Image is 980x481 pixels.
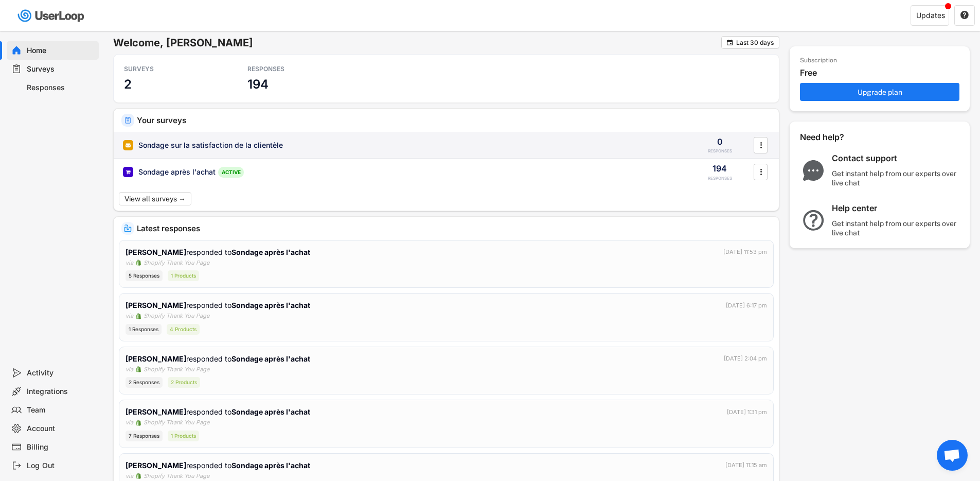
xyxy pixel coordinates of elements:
strong: Sondage après l'achat [231,248,310,256]
div: Help center [832,203,960,214]
div: 5 Responses [126,270,163,281]
div: responded to [126,460,312,471]
div: RESPONSES [708,148,732,154]
div: Shopify Thank You Page [144,312,209,320]
strong: [PERSON_NAME] [126,461,186,470]
img: 1156660_ecommerce_logo_shopify_icon%20%281%29.png [135,473,141,479]
button: View all surveys → [119,192,191,205]
button:  [756,164,766,180]
div: via [126,418,133,427]
div: Sondage après l'achat [138,167,216,177]
div: responded to [126,353,312,364]
div: 4 Products [167,324,200,335]
div: Subscription [800,57,837,65]
h6: Welcome, [PERSON_NAME] [113,36,721,49]
div: Integrations [27,387,95,397]
div: 0 [717,136,723,147]
a: Ouvrir le chat [937,440,968,471]
strong: Sondage après l'achat [231,354,310,363]
strong: [PERSON_NAME] [126,354,186,363]
div: Account [27,424,95,434]
img: ChatMajor.svg [800,160,827,181]
div: Surveys [27,64,95,74]
div: [DATE] 11:53 pm [723,248,767,256]
text:  [760,140,762,150]
h3: 194 [247,76,269,92]
div: 7 Responses [126,431,163,441]
div: Need help? [800,132,872,143]
div: Shopify Thank You Page [144,472,209,480]
div: Responses [27,83,95,93]
div: ACTIVE [218,167,244,178]
div: responded to [126,300,312,311]
div: via [126,365,133,374]
div: Shopify Thank You Page [144,418,209,427]
img: QuestionMarkInverseMajor.svg [800,210,827,231]
div: responded to [126,406,312,417]
img: 1156660_ecommerce_logo_shopify_icon%20%281%29.png [135,313,141,319]
div: Log Out [27,461,95,471]
img: 1156660_ecommerce_logo_shopify_icon%20%281%29.png [135,420,141,426]
div: Get instant help from our experts over live chat [832,169,960,187]
div: responded to [126,247,312,257]
div: 194 [712,163,727,174]
strong: [PERSON_NAME] [126,248,186,256]
div: Shopify Thank You Page [144,365,209,374]
img: IncomingMajor.svg [124,225,132,232]
div: Get instant help from our experts over live chat [832,219,960,237]
div: [DATE] 1:31 pm [727,408,767,417]
strong: Sondage après l'achat [231,407,310,416]
img: userloop-logo-01.svg [15,5,88,26]
div: 2 Products [168,377,200,388]
strong: Sondage après l'achat [231,461,310,470]
img: 1156660_ecommerce_logo_shopify_icon%20%281%29.png [135,260,141,266]
div: Home [27,46,95,56]
div: 1 Responses [126,324,162,335]
div: RESPONSES [708,176,732,181]
div: Free [800,67,965,78]
div: via [126,259,133,267]
div: 2 Responses [126,377,163,388]
strong: [PERSON_NAME] [126,301,186,310]
div: via [126,472,133,480]
h3: 2 [124,76,132,92]
div: [DATE] 6:17 pm [726,301,767,310]
div: Your surveys [137,116,771,124]
div: via [126,312,133,320]
div: Activity [27,368,95,378]
button:  [726,39,734,46]
div: RESPONSES [247,65,340,73]
div: [DATE] 11:15 am [725,461,767,470]
text:  [727,39,733,46]
div: 1 Products [168,270,199,281]
strong: Sondage après l'achat [231,301,310,310]
div: SURVEYS [124,65,217,73]
text:  [760,166,762,177]
div: Team [27,405,95,415]
img: 1156660_ecommerce_logo_shopify_icon%20%281%29.png [135,366,141,372]
div: Contact support [832,153,960,164]
div: Shopify Thank You Page [144,259,209,267]
div: Sondage sur la satisfaction de la clientèle [138,140,283,150]
button: Upgrade plan [800,83,959,101]
button:  [756,138,766,153]
div: Billing [27,442,95,452]
div: Latest responses [137,225,771,232]
div: Last 30 days [736,40,774,46]
text:  [960,10,969,20]
strong: [PERSON_NAME] [126,407,186,416]
div: [DATE] 2:04 pm [724,354,767,363]
div: Updates [916,12,945,19]
button:  [960,11,969,20]
div: 1 Products [168,431,199,441]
